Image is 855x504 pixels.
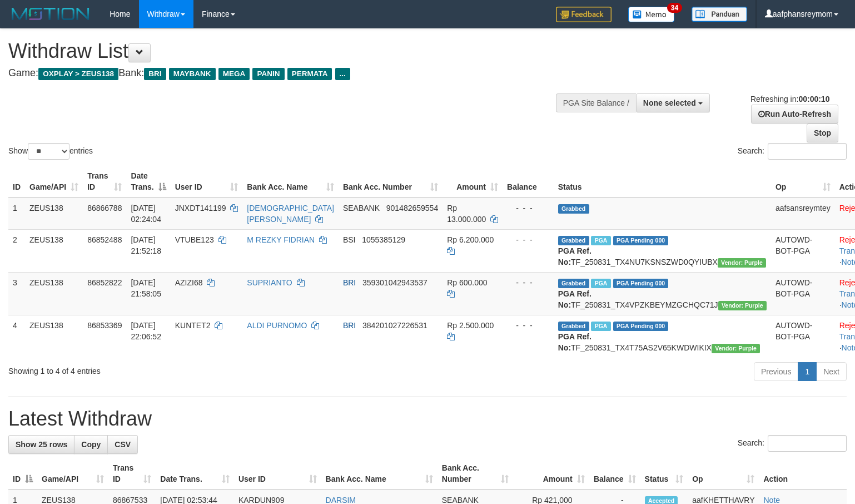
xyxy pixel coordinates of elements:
span: KUNTET2 [175,321,211,330]
div: - - - [507,202,549,214]
span: BRI [144,68,166,80]
a: Run Auto-Refresh [751,105,838,123]
td: 1 [8,197,25,230]
span: [DATE] 21:58:05 [131,278,161,298]
span: Vendor URL: https://trx4.1velocity.biz [712,344,760,353]
span: PGA Pending [613,236,669,245]
span: VTUBE123 [175,235,214,244]
span: Rp 13.000.000 [447,204,486,224]
span: PGA Pending [613,322,669,331]
span: Refreshing in: [750,95,829,103]
th: Trans ID: activate to sort column ascending [108,458,156,490]
td: TF_250831_TX4VPZKBEYMZGCHQC71J [554,272,771,315]
div: - - - [507,277,549,288]
span: [DATE] 21:52:18 [131,235,161,255]
img: MOTION_logo.png [8,6,93,22]
td: AUTOWD-BOT-PGA [771,272,835,315]
div: PGA Site Balance / [556,93,636,112]
span: Vendor URL: https://trx4.1velocity.biz [718,258,766,268]
a: Next [816,362,847,381]
th: Amount: activate to sort column ascending [443,166,503,197]
span: ... [335,68,350,80]
span: BRI [343,278,356,287]
span: Grabbed [558,236,589,245]
a: CSV [107,435,138,454]
th: Balance [503,166,554,197]
span: OXPLAY > ZEUS138 [38,68,118,80]
a: Stop [807,123,838,142]
th: Status [554,166,771,197]
td: 2 [8,229,25,272]
span: Marked by aafsolysreylen [591,236,610,245]
span: Copy 359301042943537 to clipboard [362,278,428,287]
span: Copy 384201027226531 to clipboard [362,321,428,330]
td: aafsansreymtey [771,197,835,230]
th: Date Trans.: activate to sort column ascending [156,458,234,490]
th: User ID: activate to sort column ascending [171,166,243,197]
td: ZEUS138 [25,229,83,272]
th: Bank Acc. Name: activate to sort column ascending [242,166,339,197]
span: BSI [343,235,356,244]
a: M REZKY FIDRIAN [247,235,315,244]
th: Op: activate to sort column ascending [771,166,835,197]
span: 86852488 [87,235,122,244]
span: JNXDT141199 [175,204,226,213]
span: Show 25 rows [16,440,67,449]
th: Date Trans.: activate to sort column descending [126,166,170,197]
td: AUTOWD-BOT-PGA [771,229,835,272]
input: Search: [768,435,847,452]
a: SUPRIANTO [247,278,292,287]
th: Bank Acc. Number: activate to sort column ascending [438,458,514,490]
b: PGA Ref. No: [558,289,591,309]
th: Action [759,458,847,490]
input: Search: [768,143,847,160]
span: [DATE] 02:24:04 [131,204,161,224]
th: Game/API: activate to sort column ascending [37,458,108,490]
td: 4 [8,315,25,358]
span: Rp 600.000 [447,278,487,287]
span: MEGA [218,68,250,80]
span: Grabbed [558,204,589,214]
span: AZIZI68 [175,278,203,287]
img: panduan.png [692,7,747,22]
a: [DEMOGRAPHIC_DATA][PERSON_NAME] [247,204,334,224]
td: ZEUS138 [25,315,83,358]
h4: Game: Bank: [8,68,559,79]
a: 1 [798,362,817,381]
span: Grabbed [558,322,589,331]
span: Copy 901482659554 to clipboard [386,204,438,213]
td: TF_250831_TX4T75AS2V65KWDWIKIX [554,315,771,358]
span: Rp 6.200.000 [447,235,494,244]
th: ID: activate to sort column descending [8,458,37,490]
span: 86853369 [87,321,122,330]
span: Grabbed [558,279,589,288]
h1: Latest Withdraw [8,408,847,430]
td: ZEUS138 [25,272,83,315]
span: None selected [643,98,696,107]
td: 3 [8,272,25,315]
span: SEABANK [343,204,380,213]
b: PGA Ref. No: [558,246,591,266]
button: None selected [636,93,710,112]
label: Show entries [8,143,93,160]
span: MAYBANK [169,68,216,80]
strong: 00:00:10 [798,95,829,103]
div: - - - [507,234,549,245]
span: PANIN [252,68,284,80]
span: 86852822 [87,278,122,287]
label: Search: [738,143,847,160]
div: Showing 1 to 4 of 4 entries [8,361,348,377]
th: Trans ID: activate to sort column ascending [83,166,126,197]
th: Amount: activate to sort column ascending [513,458,589,490]
a: ALDI PURNOMO [247,321,307,330]
span: BRI [343,321,356,330]
th: Game/API: activate to sort column ascending [25,166,83,197]
th: Op: activate to sort column ascending [688,458,759,490]
div: - - - [507,320,549,331]
td: AUTOWD-BOT-PGA [771,315,835,358]
th: Balance: activate to sort column ascending [589,458,640,490]
th: ID [8,166,25,197]
a: Copy [74,435,108,454]
span: Copy 1055385129 to clipboard [362,235,405,244]
span: 86866788 [87,204,122,213]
